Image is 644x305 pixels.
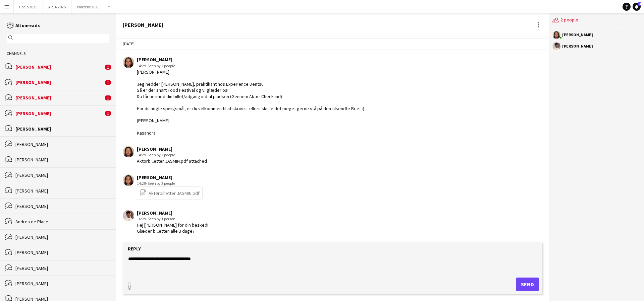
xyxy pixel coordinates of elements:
[15,110,103,117] div: [PERSON_NAME]
[15,219,109,225] div: Andrea de Place
[105,80,111,85] span: 1
[15,95,103,101] div: [PERSON_NAME]
[638,2,641,6] span: 4
[137,63,364,69] div: 14:29
[146,181,175,186] span: · Seen by 2 people
[105,111,111,116] span: 1
[123,22,163,28] div: [PERSON_NAME]
[137,180,203,186] div: 14:29
[15,234,109,240] div: [PERSON_NAME]
[633,3,641,11] a: 4
[14,0,43,13] button: Cocio 2025
[15,79,103,85] div: [PERSON_NAME]
[15,172,109,178] div: [PERSON_NAME]
[137,210,208,216] div: [PERSON_NAME]
[128,246,141,252] label: Reply
[15,157,109,163] div: [PERSON_NAME]
[137,222,208,234] div: Hej [PERSON_NAME] for din besked! Glæder billetten alle 3 dage?
[137,57,364,63] div: [PERSON_NAME]
[15,296,109,302] div: [PERSON_NAME]
[15,188,109,194] div: [PERSON_NAME]
[137,146,207,152] div: [PERSON_NAME]
[71,0,105,13] button: Polestar 2025
[15,265,109,271] div: [PERSON_NAME]
[137,158,207,164] div: Aktørbilletter JASMIN.pdf attached
[15,249,109,255] div: [PERSON_NAME]
[7,22,40,28] a: All unreads
[516,278,539,291] button: Send
[137,152,207,158] div: 14:29
[146,152,175,157] span: · Seen by 2 people
[137,69,364,136] div: [PERSON_NAME] Jeg hedder [PERSON_NAME], praktikant hos Experience Dentsu. Så er der snart Food Fe...
[105,65,111,70] span: 1
[562,44,593,48] div: [PERSON_NAME]
[552,13,641,27] div: 2 people
[15,281,109,287] div: [PERSON_NAME]
[146,216,175,221] span: · Seen by 1 person
[15,126,109,132] div: [PERSON_NAME]
[140,189,200,197] a: Aktørbilletter JASMIN.pdf
[15,203,109,209] div: [PERSON_NAME]
[137,174,203,180] div: [PERSON_NAME]
[15,141,109,147] div: [PERSON_NAME]
[116,38,549,50] div: [DATE]
[43,0,71,13] button: ARLA 2025
[105,95,111,100] span: 1
[146,63,175,68] span: · Seen by 2 people
[15,64,103,70] div: [PERSON_NAME]
[137,216,208,222] div: 16:29
[562,33,593,37] div: [PERSON_NAME]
